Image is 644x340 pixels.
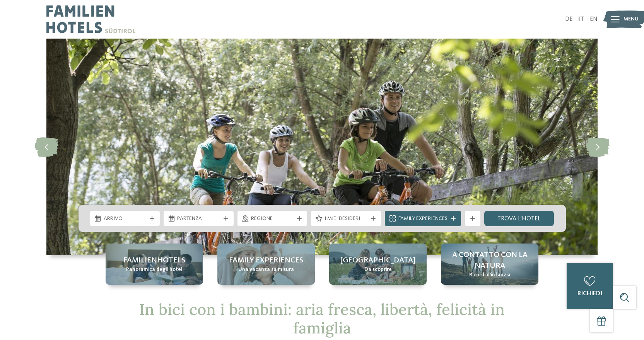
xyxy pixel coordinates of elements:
[565,16,572,22] a: DE
[329,244,427,285] a: Vacanze in bici con i bambini in Alto Adige [GEOGRAPHIC_DATA] Da scoprire
[624,15,639,23] span: Menu
[139,299,505,338] span: In bici con i bambini: aria fresca, libertà, felicità in famiglia
[364,266,392,274] span: Da scoprire
[46,39,598,255] img: Vacanze in bici con i bambini in Alto Adige
[577,291,602,297] span: richiedi
[104,215,147,223] span: Arrivo
[251,215,294,223] span: Regione
[441,244,538,285] a: Vacanze in bici con i bambini in Alto Adige A contatto con la natura Ricordi d’infanzia
[469,271,511,279] span: Ricordi d’infanzia
[449,250,531,271] span: A contatto con la natura
[126,266,183,274] span: Panoramica degli hotel
[590,16,598,22] a: EN
[484,211,554,226] a: trova l’hotel
[217,244,315,285] a: Vacanze in bici con i bambini in Alto Adige Family experiences Una vacanza su misura
[106,244,203,285] a: Vacanze in bici con i bambini in Alto Adige Familienhotels Panoramica degli hotel
[177,215,220,223] span: Partenza
[398,215,448,223] span: Family Experiences
[229,255,303,266] span: Family experiences
[340,255,416,266] span: [GEOGRAPHIC_DATA]
[578,16,584,22] a: IT
[567,263,613,309] a: richiedi
[123,255,185,266] span: Familienhotels
[238,266,294,274] span: Una vacanza su misura
[325,215,367,223] span: I miei desideri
